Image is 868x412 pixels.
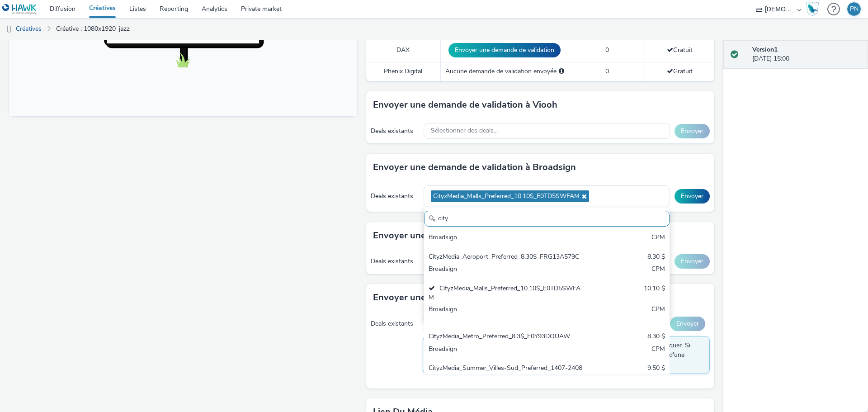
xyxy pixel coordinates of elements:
[371,192,419,201] div: Deals existants
[429,284,585,303] div: CityzMedia_Malls_Preferred_10.10$_E0TD5SWFAM
[424,211,670,227] input: Search......
[675,254,710,269] button: Envoyer
[850,2,859,16] div: PN
[373,161,576,174] h3: Envoyer une demande de validation à Broadsign
[605,46,609,54] span: 0
[373,229,587,242] h3: Envoyer une demande de validation à MyAdbooker
[647,252,665,263] div: 8.30 $
[647,364,665,382] div: 9.50 $
[651,233,665,243] div: CPM
[559,67,564,76] div: Sélectionnez un deal ci-dessous et cliquez sur Envoyer pour envoyer une demande de validation à P...
[366,62,440,81] td: Phenix Digital
[667,46,693,54] span: Gratuit
[448,43,561,57] button: Envoyer une demande de validation
[371,257,419,266] div: Deals existants
[644,284,665,303] div: 10.10 $
[605,67,609,76] span: 0
[431,127,498,135] span: Sélectionner des deals...
[651,305,665,323] div: CPM
[752,45,778,54] strong: Version 1
[806,2,823,16] a: Hawk Academy
[2,4,37,15] img: undefined Logo
[752,45,861,64] div: [DATE] 15:00
[667,67,693,76] span: Gratuit
[429,345,585,355] div: Broadsign
[651,345,665,355] div: CPM
[429,252,585,263] div: CityzMedia_Aeroport_Preferred_8.30$_FRG13A579C
[670,317,705,331] button: Envoyer
[429,332,585,342] div: CityzMedia_Metro_Preferred_8.3$_E0Y93DOUAW
[429,265,585,275] div: Broadsign
[433,193,580,200] span: CityzMedia_Malls_Preferred_10.10$_E0TD5SWFAM
[675,124,710,138] button: Envoyer
[371,127,419,136] div: Deals existants
[371,319,418,328] div: Deals existants
[52,18,134,40] a: Créative : 1080x1920_jazz
[651,265,665,275] div: CPM
[429,364,585,382] div: CityzMedia_Summer_Villes-Sud_Preferred_1407-2408_8EUR_CH8IP2W0BM
[373,291,591,304] h3: Envoyer une demande de validation à Phenix Digital
[429,305,585,323] div: Broadsign
[429,233,585,243] div: Broadsign
[5,25,14,34] img: dooh
[647,332,665,342] div: 8.30 $
[373,98,557,112] h3: Envoyer une demande de validation à Viooh
[445,67,564,76] div: Aucune demande de validation envoyée
[806,2,819,16] img: Hawk Academy
[366,38,440,62] td: DAX
[675,189,710,204] button: Envoyer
